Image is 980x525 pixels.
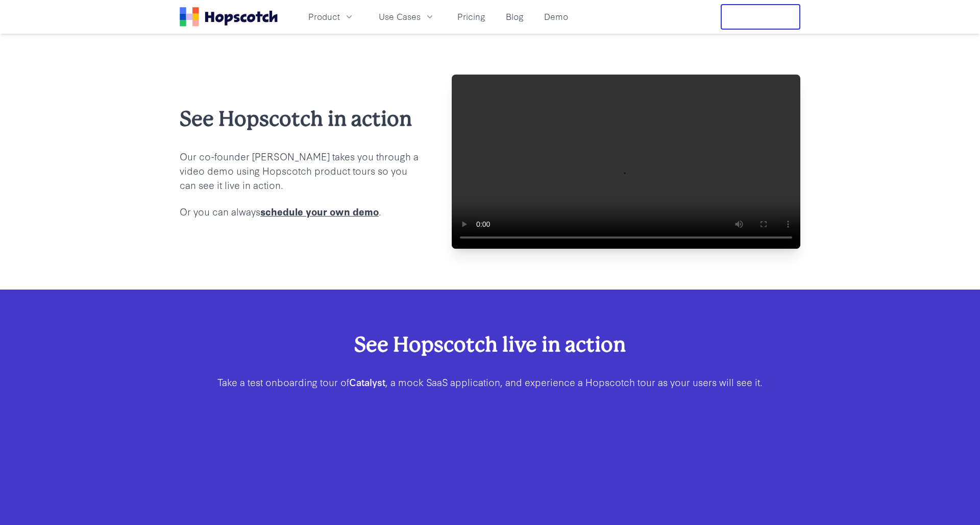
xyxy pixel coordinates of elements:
[260,204,379,218] a: schedule your own demo
[379,10,421,23] span: Use Cases
[212,330,768,359] h2: See Hopscotch live in action
[502,8,528,25] a: Blog
[180,204,419,219] p: Or you can always .
[212,375,768,389] p: Take a test onboarding tour of , a mock SaaS application, and experience a Hopscotch tour as your...
[180,149,419,192] p: Our co-founder [PERSON_NAME] takes you through a video demo using Hopscotch product tours so you ...
[721,4,800,30] button: Free Trial
[373,8,441,25] button: Use Cases
[349,375,385,389] b: Catalyst
[453,8,489,25] a: Pricing
[540,8,572,25] a: Demo
[302,8,360,25] button: Product
[180,105,419,133] h2: See Hopscotch in action
[308,10,340,23] span: Product
[180,7,278,27] a: Home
